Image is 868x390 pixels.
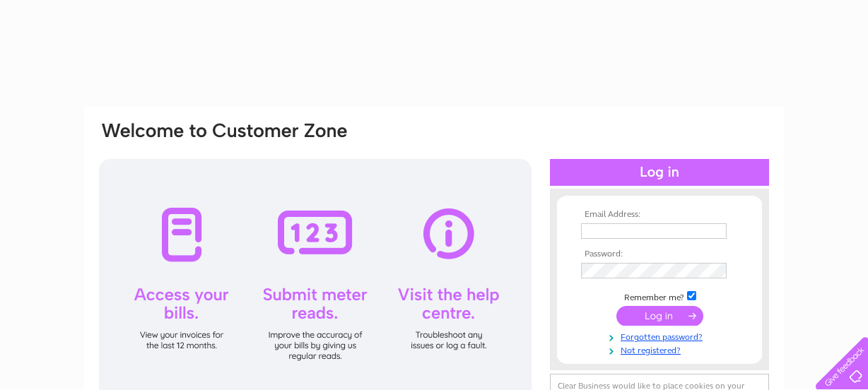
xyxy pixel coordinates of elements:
a: Not registered? [581,343,741,356]
th: Email Address: [577,210,741,220]
input: Submit [616,306,703,326]
th: Password: [577,249,741,259]
td: Remember me? [577,289,741,303]
a: Forgotten password? [581,329,741,343]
